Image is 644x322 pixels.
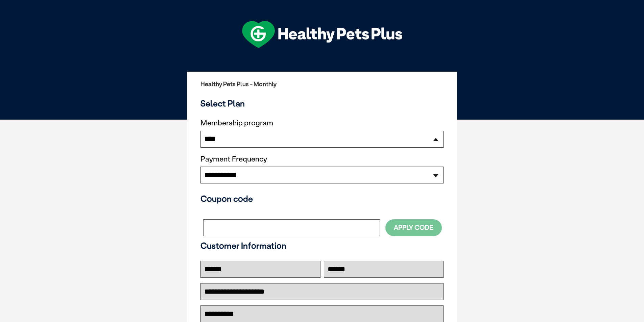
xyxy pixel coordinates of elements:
label: Membership program [200,119,444,127]
h3: Coupon code [200,194,444,204]
h2: Healthy Pets Plus - Monthly [200,81,444,88]
h3: Customer Information [200,241,444,251]
button: Apply Code [385,219,442,236]
img: hpp-logo-landscape-green-white.png [242,21,402,48]
label: Payment Frequency [200,155,267,164]
h3: Select Plan [200,98,444,108]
